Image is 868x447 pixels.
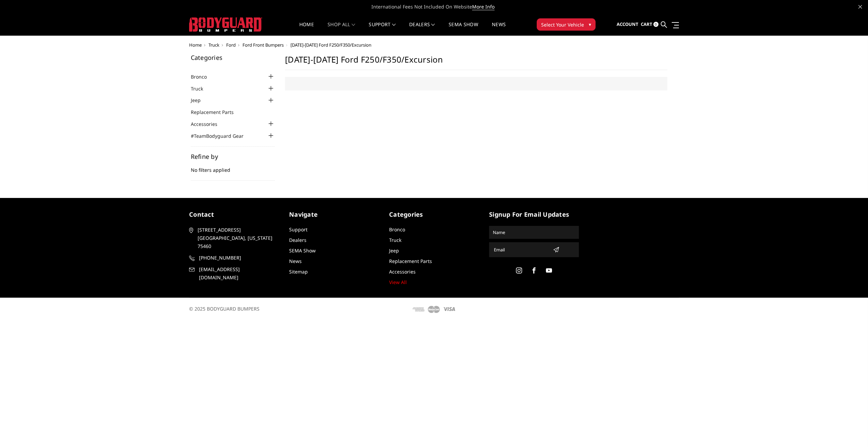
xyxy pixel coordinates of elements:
[389,279,407,285] a: View All
[189,265,279,282] a: [EMAIL_ADDRESS][DOMAIN_NAME]
[198,226,277,250] span: [STREET_ADDRESS] [GEOGRAPHIC_DATA], [US_STATE] 75460
[299,22,314,35] a: Home
[389,226,405,233] a: Bronco
[489,210,579,219] h5: signup for email updates
[243,42,284,48] a: Ford Front Bumpers
[189,42,202,48] a: Home
[189,254,279,262] a: [PHONE_NUMBER]
[369,22,396,35] a: Support
[290,42,371,48] span: [DATE]-[DATE] Ford F250/F350/Excursion
[289,258,302,264] a: News
[189,17,262,32] img: BODYGUARD BUMPERS
[389,247,399,254] a: Jeep
[541,21,584,28] span: Select Your Vehicle
[289,237,306,243] a: Dealers
[189,305,260,312] span: © 2025 BODYGUARD BUMPERS
[491,244,550,255] input: Email
[589,21,591,28] span: ▾
[191,120,226,128] a: Accessories
[285,54,667,70] h1: [DATE]-[DATE] Ford F250/F350/Excursion
[389,237,401,243] a: Truck
[537,18,596,31] button: Select Your Vehicle
[389,210,479,219] h5: Categories
[208,42,219,48] a: Truck
[492,22,506,35] a: News
[191,54,275,61] h5: Categories
[191,85,212,92] a: Truck
[289,226,307,233] a: Support
[389,258,432,264] a: Replacement Parts
[389,268,416,275] a: Accessories
[191,153,275,160] h5: Refine by
[617,21,638,27] span: Account
[490,227,578,238] input: Name
[199,254,278,262] span: [PHONE_NUMBER]
[289,210,379,219] h5: Navigate
[641,21,652,27] span: Cart
[289,268,308,275] a: Sitemap
[328,22,355,35] a: shop all
[653,22,658,27] span: 0
[449,22,478,35] a: SEMA Show
[189,210,279,219] h5: contact
[191,73,215,80] a: Bronco
[289,247,316,254] a: SEMA Show
[191,109,242,116] a: Replacement Parts
[226,42,236,48] a: Ford
[191,153,275,181] div: No filters applied
[617,15,638,34] a: Account
[472,3,495,10] a: More Info
[191,97,209,104] a: Jeep
[191,132,252,139] a: #TeamBodyguard Gear
[641,15,658,34] a: Cart 0
[199,265,278,282] span: [EMAIL_ADDRESS][DOMAIN_NAME]
[409,22,435,35] a: Dealers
